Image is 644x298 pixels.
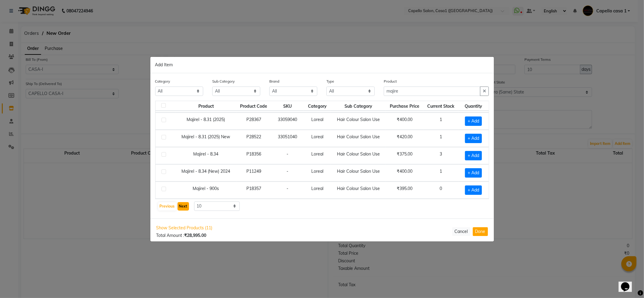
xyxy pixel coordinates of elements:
[236,164,271,182] td: P11249
[178,202,189,211] button: Next
[384,79,397,84] label: Product
[236,147,271,164] td: P18356
[304,113,331,130] td: Loreal
[465,116,482,126] span: + Add
[236,182,271,199] td: P18357
[384,87,481,96] input: Search or Scan Product
[423,182,458,199] td: 0
[269,79,279,84] label: Brand
[331,101,386,111] th: Sub Category
[150,57,494,73] div: Add Item
[271,164,304,182] td: -
[155,79,170,84] label: Category
[236,130,271,147] td: P28522
[331,182,386,199] td: Hair Colour Salon Use
[473,227,488,236] button: Done
[156,225,213,231] span: Show Selected Products (11)
[619,274,638,292] iframe: chat widget
[271,182,304,199] td: -
[304,147,331,164] td: Loreal
[331,113,386,130] td: Hair Colour Salon Use
[390,103,419,109] span: Purchase Price
[304,182,331,199] td: Loreal
[271,101,304,111] th: SKU
[304,130,331,147] td: Loreal
[176,101,236,111] th: Product
[176,130,236,147] td: Majirel - 8.31 (2025) New
[452,227,470,236] button: Cancel
[236,113,271,130] td: P28367
[271,113,304,130] td: 33059040
[158,202,176,211] button: Previous
[423,130,458,147] td: 1
[386,130,423,147] td: ₹420.00
[176,182,236,199] td: Majirel - 900s
[458,101,489,111] th: Quantity
[331,147,386,164] td: Hair Colour Salon Use
[304,101,331,111] th: Category
[156,233,207,238] span: Total Amount :
[326,79,334,84] label: Type
[176,147,236,164] td: Majirel - 8.34
[386,182,423,199] td: ₹395.00
[423,147,458,164] td: 3
[331,164,386,182] td: Hair Colour Salon Use
[465,168,482,178] span: + Add
[331,130,386,147] td: Hair Colour Salon Use
[386,164,423,182] td: ₹400.00
[176,113,236,130] td: Majirel - 8.31 (2025)
[465,185,482,195] span: + Add
[304,164,331,182] td: Loreal
[271,147,304,164] td: -
[423,113,458,130] td: 1
[176,164,236,182] td: Majirel - 8.34 (New) 2024
[423,101,458,111] th: Current Stock
[271,130,304,147] td: 33051040
[236,101,271,111] th: Product Code
[212,79,235,84] label: Sub Category
[423,164,458,182] td: 1
[386,147,423,164] td: ₹375.00
[386,113,423,130] td: ₹400.00
[184,233,207,238] b: ₹28,995.00
[465,134,482,143] span: + Add
[465,151,482,160] span: + Add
